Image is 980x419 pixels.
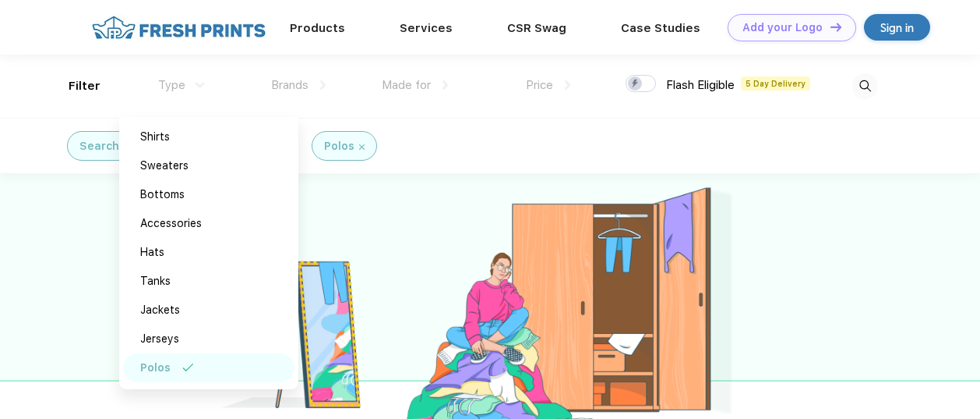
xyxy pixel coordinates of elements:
[140,186,185,203] div: Bottoms
[140,331,179,347] div: Jerseys
[666,78,735,92] span: Flash Eligible
[382,78,431,92] span: Made for
[182,364,194,371] img: filter_selected.svg
[140,215,202,232] div: Accessories
[158,78,185,92] span: Type
[140,158,189,174] div: Sweaters
[864,14,930,41] a: Sign in
[79,138,207,154] div: Search: Fall-Essentials
[140,273,171,289] div: Tanks
[271,78,308,92] span: Brands
[852,73,878,99] img: desktop_search.svg
[526,78,553,92] span: Price
[324,138,354,154] div: Polos
[442,80,448,90] img: dropdown.png
[140,129,170,145] div: Shirts
[290,21,345,35] a: Products
[140,244,164,261] div: Hats
[880,19,914,37] div: Sign in
[87,14,270,41] img: fo%20logo%202.webp
[196,82,205,87] img: dropdown.png
[741,76,810,91] span: 5 Day Delivery
[140,360,171,376] div: Polos
[359,144,365,150] img: filter_cancel.svg
[830,23,841,31] img: DT
[565,80,570,90] img: dropdown.png
[69,77,100,95] div: Filter
[320,80,326,90] img: dropdown.png
[140,302,180,318] div: Jackets
[742,21,823,34] div: Add your Logo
